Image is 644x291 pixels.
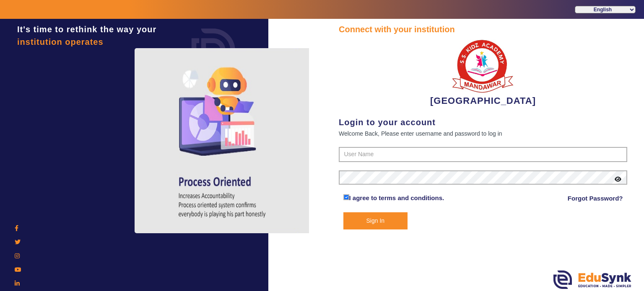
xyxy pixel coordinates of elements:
[17,37,104,46] span: institution operates
[343,212,408,229] button: Sign In
[339,147,627,162] input: User Name
[182,19,245,82] img: login.png
[17,25,156,34] span: It's time to rethink the way your
[339,23,627,36] div: Connect with your institution
[568,193,623,203] a: Forgot Password?
[553,270,631,289] img: edusynk.png
[339,129,627,139] div: Welcome Back, Please enter username and password to log in
[452,36,514,94] img: b9104f0a-387a-4379-b368-ffa933cda262
[135,48,311,233] img: login4.png
[349,194,444,201] a: I agree to terms and conditions.
[339,116,627,129] div: Login to your account
[339,36,627,108] div: [GEOGRAPHIC_DATA]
